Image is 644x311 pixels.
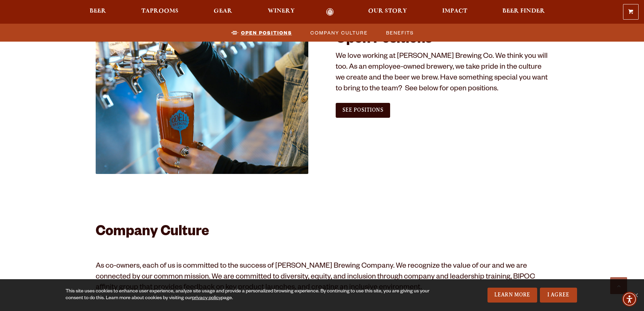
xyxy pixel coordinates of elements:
[540,288,577,303] a: I Agree
[336,52,549,95] p: We love working at [PERSON_NAME] Brewing Co. We think you will too. As an employee-owned brewery,...
[96,225,549,241] h2: Company Culture
[263,8,299,16] a: Winery
[622,292,637,307] div: Accessibility Menu
[368,8,407,14] span: Our Story
[268,8,295,14] span: Winery
[214,8,232,14] span: Gear
[90,8,106,14] span: Beer
[487,288,537,303] a: Learn More
[96,263,535,292] span: As co-owners, each of us is committed to the success of [PERSON_NAME] Brewing Company. We recogni...
[336,103,390,118] a: See Positions
[438,8,472,16] a: Impact
[386,28,414,38] span: Benefits
[306,28,371,38] a: Company Culture
[310,28,368,38] span: Company Culture
[209,8,237,16] a: Gear
[66,288,432,302] div: This site uses cookies to enhance user experience, analyze site usage and provide a personalized ...
[227,28,295,38] a: Open Positions
[192,296,221,301] a: privacy policy
[498,8,549,16] a: Beer Finder
[364,8,411,16] a: Our Story
[382,28,417,38] a: Benefits
[342,107,383,113] span: See Positions
[96,32,309,174] img: Jobs_1
[141,8,178,14] span: Taprooms
[502,8,545,14] span: Beer Finder
[85,8,111,16] a: Beer
[610,277,627,294] a: Scroll to top
[241,28,292,38] span: Open Positions
[317,8,343,16] a: Odell Home
[137,8,183,16] a: Taprooms
[442,8,467,14] span: Impact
